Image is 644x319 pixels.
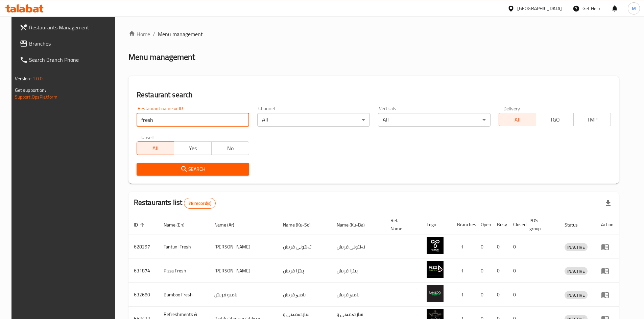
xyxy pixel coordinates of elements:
[601,291,614,299] div: Menu
[452,214,475,235] th: Branches
[142,165,244,174] span: Search
[502,115,534,125] span: All
[378,113,491,127] div: All
[153,30,155,38] li: /
[492,235,508,259] td: 0
[452,259,475,283] td: 1
[32,74,43,83] span: 1.0.0
[421,214,452,235] th: Logo
[600,195,616,211] div: Export file
[601,243,614,251] div: Menu
[331,235,385,259] td: تەنتونی فرێش
[137,141,174,155] button: All
[15,74,31,83] span: Version:
[257,113,370,127] div: All
[475,283,492,307] td: 0
[174,141,212,155] button: Yes
[184,200,215,207] span: 78 record(s)
[137,163,249,176] button: Search
[128,235,158,259] td: 628297
[164,221,193,229] span: Name (En)
[158,235,209,259] td: Tantuni Fresh
[565,267,588,275] span: INACTIVE
[503,106,520,111] label: Delivery
[331,283,385,307] td: بامبۆ فرێش
[137,90,611,100] h2: Restaurant search
[596,214,619,235] th: Action
[14,52,119,68] a: Search Branch Phone
[128,259,158,283] td: 631874
[492,214,508,235] th: Busy
[214,143,246,153] span: No
[158,259,209,283] td: Pizza Fresh
[137,113,249,127] input: Search for restaurant name or ID..
[475,235,492,259] td: 0
[15,92,58,101] a: Support.OpsPlatform
[128,30,619,38] nav: breadcrumb
[573,113,611,126] button: TMP
[475,214,492,235] th: Open
[283,221,319,229] span: Name (Ku-So)
[632,5,636,12] span: M
[29,39,114,48] span: Branches
[565,221,587,229] span: Status
[209,283,278,307] td: بامبو فريش
[427,237,444,254] img: Tantuni Fresh
[278,283,331,307] td: بامبۆ فرێش
[158,30,203,38] span: Menu management
[508,214,524,235] th: Closed
[475,259,492,283] td: 0
[29,23,114,31] span: Restaurants Management
[15,86,46,95] span: Get support on:
[565,243,588,251] span: INACTIVE
[209,259,278,283] td: [PERSON_NAME]
[134,197,216,209] h2: Restaurants list
[177,143,209,153] span: Yes
[390,216,413,233] span: Ref. Name
[337,221,374,229] span: Name (Ku-Ba)
[14,35,119,52] a: Branches
[278,235,331,259] td: تەنتونی فرێش
[452,283,475,307] td: 1
[278,259,331,283] td: پیتزا فرێش
[128,30,150,38] a: Home
[184,198,216,209] div: Total records count
[576,115,609,125] span: TMP
[492,259,508,283] td: 0
[14,19,119,35] a: Restaurants Management
[539,115,571,125] span: TGO
[499,113,536,126] button: All
[508,283,524,307] td: 0
[601,267,614,275] div: Menu
[214,221,243,229] span: Name (Ar)
[427,261,444,278] img: Pizza Fresh
[565,291,588,299] span: INACTIVE
[331,259,385,283] td: پیتزا فرێش
[29,56,114,64] span: Search Branch Phone
[508,259,524,283] td: 0
[158,283,209,307] td: Bamboo Fresh
[427,285,444,302] img: Bamboo Fresh
[209,235,278,259] td: [PERSON_NAME]
[508,235,524,259] td: 0
[134,221,147,229] span: ID
[452,235,475,259] td: 1
[492,283,508,307] td: 0
[128,52,195,62] h2: Menu management
[517,5,562,12] div: [GEOGRAPHIC_DATA]
[141,135,154,139] label: Upsell
[536,113,574,126] button: TGO
[140,143,172,153] span: All
[211,141,249,155] button: No
[128,283,158,307] td: 632680
[529,216,551,233] span: POS group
